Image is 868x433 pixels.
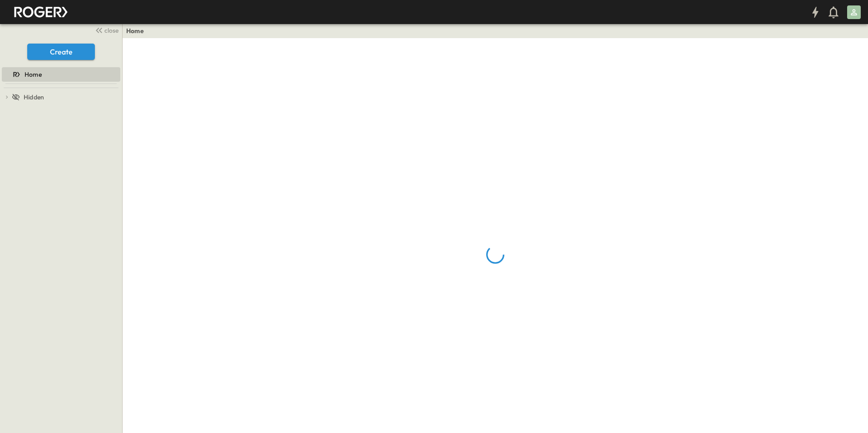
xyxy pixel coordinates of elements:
[126,26,144,35] a: Home
[91,24,120,36] button: close
[25,70,42,79] span: Home
[27,44,95,60] button: Create
[104,26,118,35] span: close
[24,93,44,102] span: Hidden
[126,26,149,35] nav: breadcrumbs
[2,68,118,81] a: Home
